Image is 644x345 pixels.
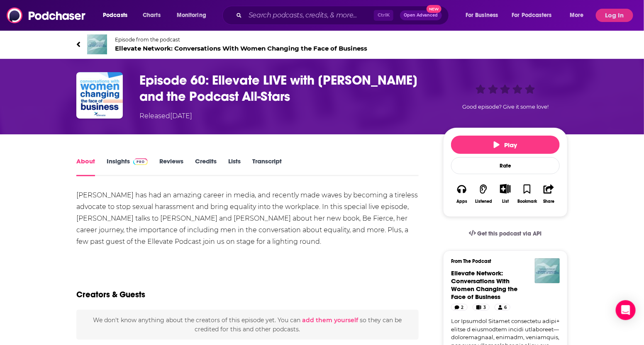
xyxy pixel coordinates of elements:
button: Bookmark [516,179,538,209]
button: Listened [473,179,494,209]
a: 2 [451,304,468,311]
div: Show More ButtonList [495,179,516,209]
span: 3 [483,304,486,312]
span: Good episode? Give it some love! [462,104,549,110]
div: List [502,199,509,204]
span: 6 [504,304,507,312]
div: Open Intercom Messenger [616,300,636,320]
span: Play [494,141,517,149]
button: open menu [171,9,217,22]
span: Episode from the podcast [115,36,367,43]
button: Log In [596,9,633,22]
div: Bookmark [517,199,537,204]
img: Ellevate Network: Conversations With Women Changing the Face of Business [535,258,560,283]
a: Get this podcast via API [462,224,549,244]
span: Ctrl K [374,10,393,21]
div: [PERSON_NAME] has had an amazing career in media, and recently made waves by becoming a tireless ... [76,190,419,248]
button: open menu [507,9,564,22]
img: Episode 60: Ellevate LIVE with Gretchen Carlson and the Podcast All-Stars [76,72,123,119]
span: Charts [143,10,161,21]
a: About [76,157,95,176]
div: Share [543,199,554,204]
h3: From The Podcast [451,258,553,264]
span: We don't know anything about the creators of this episode yet . You can so they can be credited f... [93,316,402,333]
a: Transcript [252,157,282,176]
a: Reviews [159,157,183,176]
button: Play [451,136,560,154]
button: Apps [451,179,473,209]
button: open menu [564,9,594,22]
span: Podcasts [103,10,127,21]
span: More [570,10,584,21]
a: 6 [495,304,510,311]
img: Podchaser Pro [133,158,148,165]
span: Monitoring [177,10,206,21]
input: Search podcasts, credits, & more... [245,9,374,22]
h2: Creators & Guests [76,289,145,300]
button: add them yourself [302,317,358,323]
h1: Episode 60: Ellevate LIVE with Gretchen Carlson and the Podcast All-Stars [139,72,430,104]
a: Lists [228,157,241,176]
span: Ellevate Network: Conversations With Women Changing the Face of Business [115,44,367,52]
button: open menu [460,9,509,22]
span: Get this podcast via API [478,230,542,237]
span: Open Advanced [404,13,438,17]
a: Ellevate Network: Conversations With Women Changing the Face of Business [451,269,517,301]
a: 3 [473,304,490,311]
span: New [427,5,442,13]
div: Listened [475,199,492,204]
span: For Podcasters [512,10,552,21]
div: Apps [456,199,467,204]
span: 2 [461,304,464,312]
img: Podchaser - Follow, Share and Rate Podcasts [7,7,86,23]
button: Open AdvancedNew [400,10,442,20]
div: Rate [451,157,560,174]
button: open menu [97,9,138,22]
a: Charts [137,9,166,22]
img: Ellevate Network: Conversations With Women Changing the Face of Business [87,34,107,54]
div: Released [DATE] [139,111,192,121]
button: Share [538,179,560,209]
span: For Business [466,10,498,21]
div: Search podcasts, credits, & more... [230,6,457,25]
button: Show More Button [497,184,514,193]
a: InsightsPodchaser Pro [107,157,148,176]
a: Credits [195,157,217,176]
a: Ellevate Network: Conversations With Women Changing the Face of BusinessEpisode from the podcastE... [76,34,568,54]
